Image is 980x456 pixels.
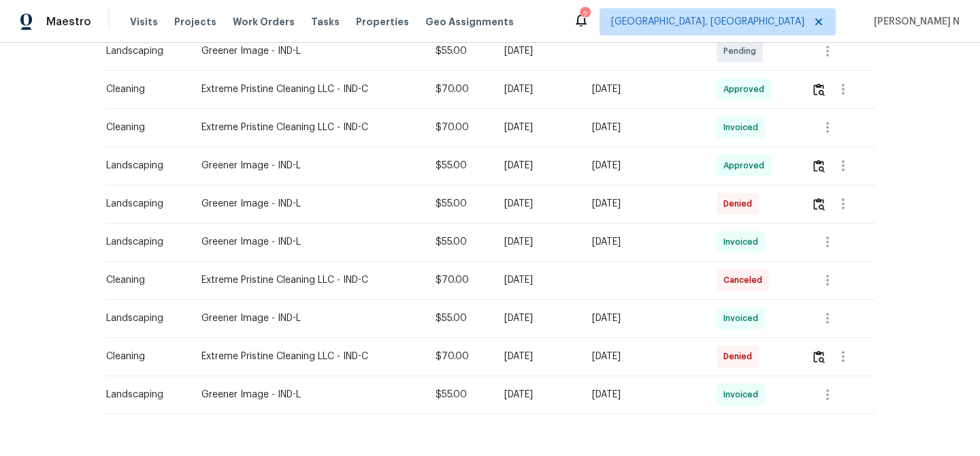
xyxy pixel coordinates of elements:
div: [DATE] [592,197,695,211]
div: [DATE] [504,311,570,325]
div: Landscaping [106,388,180,401]
div: Greener Image - IND-L [201,44,414,58]
span: [GEOGRAPHIC_DATA], [GEOGRAPHIC_DATA] [611,15,804,29]
div: Greener Image - IND-L [201,311,414,325]
span: Work Orders [233,15,295,29]
div: Landscaping [106,44,180,58]
span: Denied [723,350,757,363]
span: Canceled [723,273,768,287]
div: 2 [580,8,589,22]
button: Review Icon [811,73,827,106]
div: $55.00 [436,197,483,211]
div: $55.00 [436,388,483,401]
div: $55.00 [436,44,483,58]
div: [DATE] [504,197,570,211]
img: Review Icon [813,198,825,211]
span: Approved [723,159,770,172]
div: [DATE] [592,311,695,325]
div: [DATE] [592,159,695,172]
img: Review Icon [813,350,825,363]
div: Landscaping [106,159,180,172]
span: Properties [356,15,409,29]
div: [DATE] [504,235,570,249]
div: Cleaning [106,82,180,96]
div: $55.00 [436,235,483,249]
div: Extreme Pristine Cleaning LLC - IND-C [201,350,414,363]
div: Cleaning [106,273,180,287]
div: Extreme Pristine Cleaning LLC - IND-C [201,121,414,134]
div: $70.00 [436,82,483,96]
div: Landscaping [106,235,180,249]
div: [DATE] [592,121,695,134]
span: Denied [723,197,757,211]
img: Review Icon [813,83,825,96]
div: Greener Image - IND-L [201,235,414,249]
div: Extreme Pristine Cleaning LLC - IND-C [201,273,414,287]
span: Tasks [311,17,340,27]
span: Maestro [46,15,91,29]
div: Cleaning [106,121,180,134]
span: Geo Assignments [425,15,514,29]
div: [DATE] [504,350,570,363]
div: $70.00 [436,273,483,287]
img: Review Icon [813,159,825,172]
div: Landscaping [106,311,180,325]
div: [DATE] [592,235,695,249]
div: [DATE] [504,44,570,58]
span: Visits [130,15,158,29]
span: Invoiced [723,121,764,134]
div: [DATE] [504,388,570,401]
div: Greener Image - IND-L [201,388,414,401]
div: [DATE] [592,350,695,363]
button: Review Icon [811,149,827,182]
div: Landscaping [106,197,180,211]
span: [PERSON_NAME] N [868,15,960,29]
div: Extreme Pristine Cleaning LLC - IND-C [201,82,414,96]
div: $55.00 [436,311,483,325]
span: Pending [723,44,762,58]
div: [DATE] [504,121,570,134]
div: $55.00 [436,159,483,172]
button: Review Icon [811,187,827,220]
div: Greener Image - IND-L [201,159,414,172]
div: Greener Image - IND-L [201,197,414,211]
div: $70.00 [436,350,483,363]
div: [DATE] [504,273,570,287]
div: Cleaning [106,350,180,363]
div: [DATE] [592,388,695,401]
span: Invoiced [723,311,764,325]
div: [DATE] [592,82,695,96]
span: Invoiced [723,388,764,401]
span: Projects [174,15,216,29]
div: [DATE] [504,159,570,172]
div: $70.00 [436,121,483,134]
div: [DATE] [504,82,570,96]
span: Approved [723,82,770,96]
button: Review Icon [811,340,827,373]
span: Invoiced [723,235,764,249]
